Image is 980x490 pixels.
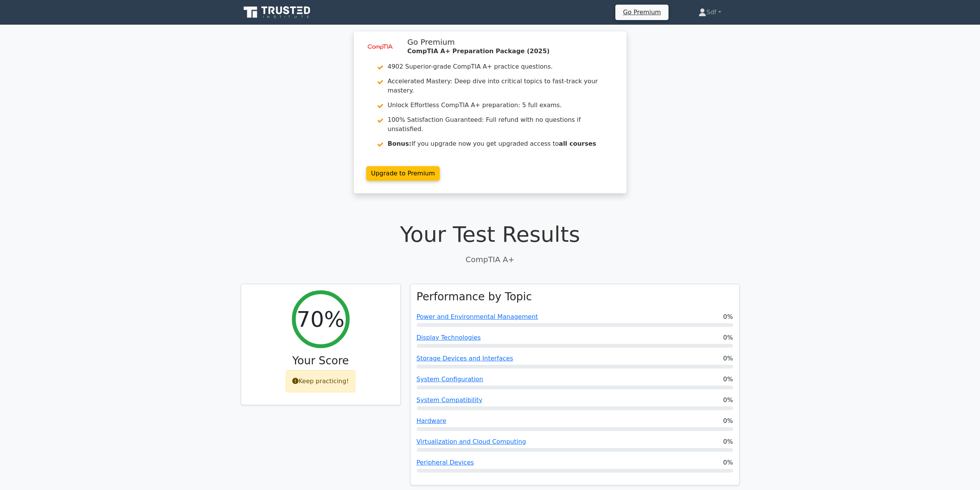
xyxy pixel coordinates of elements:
div: Keep practicing! [286,370,355,392]
h2: 70% [297,306,344,332]
span: 0% [723,333,733,342]
a: Peripheral Devices [417,459,474,466]
a: System Configuration [417,375,483,383]
span: 0% [723,312,733,322]
p: CompTIA A+ [241,254,740,265]
span: 0% [723,375,733,384]
span: 0% [723,396,733,405]
h1: Your Test Results [241,221,740,247]
span: 0% [723,354,733,363]
span: 0% [723,416,733,426]
a: Virtualization and Cloud Computing [417,438,526,445]
a: Power and Environmental Management [417,313,538,320]
a: Display Technologies [417,334,481,341]
a: System Compatibility [417,396,482,404]
a: Hardware [417,417,446,424]
h3: Your Score [247,354,394,367]
span: 0% [723,437,733,446]
a: Upgrade to Premium [366,166,440,181]
a: Go Premium [618,7,665,17]
a: Storage Devices and Interfaces [417,355,513,362]
h3: Performance by Topic [417,290,532,303]
span: 0% [723,458,733,467]
a: Sdf [680,5,739,20]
